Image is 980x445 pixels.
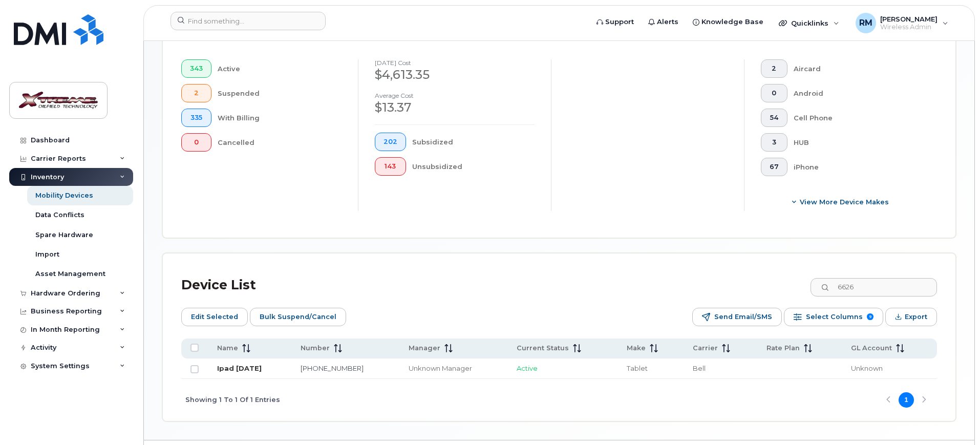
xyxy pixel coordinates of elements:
span: Tablet [627,364,648,372]
div: Device List [181,272,256,299]
div: Android [794,84,921,102]
span: 343 [190,65,203,73]
span: 2 [770,65,779,73]
a: [PHONE_NUMBER] [301,364,364,372]
div: Aircard [794,59,921,78]
span: 9 [867,313,874,320]
button: 0 [181,133,211,152]
button: 2 [761,59,787,78]
button: Export [885,308,937,326]
a: Knowledge Base [686,12,771,32]
span: Rate Plan [766,344,800,353]
h4: [DATE] cost [375,59,535,66]
button: 143 [375,157,406,176]
span: Unknown [851,364,883,372]
span: 54 [770,114,779,122]
span: Current Status [517,344,569,353]
span: Knowledge Base [701,17,763,27]
span: Edit Selected [191,309,238,325]
button: Bulk Suspend/Cancel [250,308,346,326]
span: Wireless Admin [880,23,938,31]
a: Support [589,12,641,32]
span: Quicklinks [791,19,828,27]
span: Showing 1 To 1 Of 1 Entries [185,392,280,408]
input: Search Device List ... [811,278,937,296]
div: HUB [794,133,921,152]
div: Subsidized [412,133,535,151]
button: 54 [761,109,787,127]
button: 343 [181,59,211,78]
span: Make [627,344,646,353]
span: Support [605,17,634,27]
button: Send Email/SMS [692,308,782,326]
div: $13.37 [375,99,535,116]
span: 67 [770,163,779,171]
div: $4,613.35 [375,66,535,83]
span: Number [301,344,330,353]
iframe: Messenger Launcher [935,400,972,437]
button: 202 [375,133,406,151]
button: 335 [181,109,211,127]
div: iPhone [794,158,921,176]
div: Suspended [218,84,342,102]
span: 3 [770,138,779,146]
span: GL Account [851,344,892,353]
span: Bell [693,364,706,372]
span: View More Device Makes [800,197,889,207]
a: Alerts [641,12,686,32]
div: Cell Phone [794,109,921,127]
span: Carrier [693,344,718,353]
span: 2 [190,89,203,97]
button: 2 [181,84,211,102]
span: Send Email/SMS [714,309,772,325]
span: RM [859,17,872,29]
span: 202 [384,138,397,146]
button: Edit Selected [181,308,248,326]
button: 0 [761,84,787,102]
button: 67 [761,158,787,176]
span: 335 [190,114,203,122]
div: Reggie Mortensen [848,13,955,33]
div: With Billing [218,109,342,127]
span: Export [905,309,927,325]
div: Unsubsidized [412,157,535,176]
span: 0 [770,89,779,97]
span: 143 [384,162,397,171]
button: 3 [761,133,787,152]
input: Find something... [171,12,326,30]
span: Select Columns [806,309,863,325]
div: Quicklinks [772,13,846,33]
button: Select Columns 9 [784,308,883,326]
div: Active [218,59,342,78]
span: Alerts [657,17,678,27]
div: Unknown Manager [409,364,499,373]
span: Manager [409,344,440,353]
button: Page 1 [899,392,914,408]
span: [PERSON_NAME] [880,15,938,23]
a: Ipad [DATE] [217,364,262,372]
span: Active [517,364,538,372]
span: Bulk Suspend/Cancel [260,309,336,325]
span: 0 [190,138,203,146]
div: Cancelled [218,133,342,152]
button: View More Device Makes [761,193,921,211]
h4: Average cost [375,92,535,99]
span: Name [217,344,238,353]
